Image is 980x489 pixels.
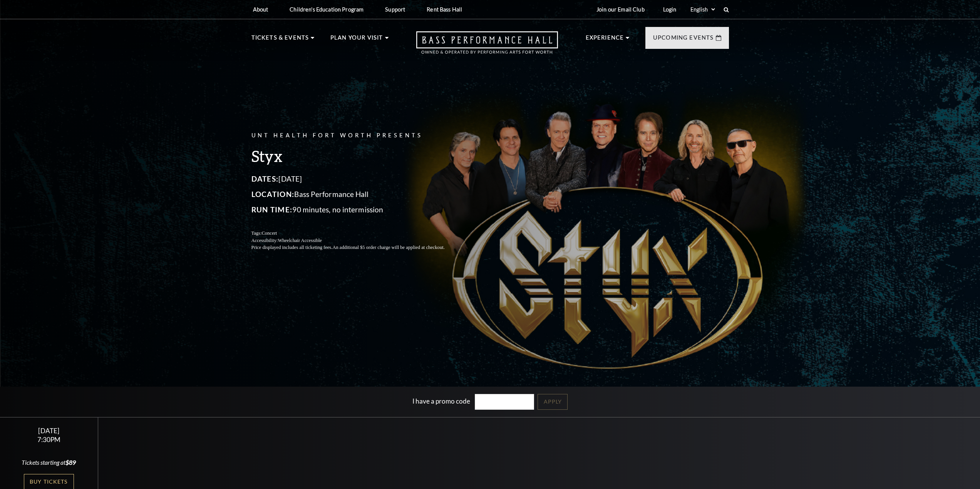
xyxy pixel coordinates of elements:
span: Wheelchair Accessible [278,238,322,243]
p: 90 minutes, no intermission [251,204,463,216]
p: Tickets & Events [251,33,309,47]
p: Children's Education Program [290,6,364,13]
p: [DATE] [251,173,463,185]
p: Plan Your Visit [330,33,383,47]
label: I have a promo code [412,397,470,405]
p: Accessibility: [251,237,463,244]
h3: Styx [251,146,463,166]
p: Tags: [251,230,463,237]
span: Concert [261,230,277,236]
p: UNT Health Fort Worth Presents [251,131,463,140]
span: Location: [251,190,295,199]
p: Experience [586,33,624,47]
p: About [253,6,268,13]
p: Upcoming Events [653,33,714,47]
p: Price displayed includes all ticketing fees. [251,244,463,251]
p: Bass Performance Hall [251,188,463,200]
p: Rent Bass Hall [427,6,462,13]
span: Dates: [251,174,279,183]
span: An additional $5 order charge will be applied at checkout. [332,245,444,250]
p: Support [385,6,405,13]
span: $89 [65,459,76,466]
div: 7:30PM [9,436,89,443]
select: Select: [689,6,716,13]
span: Run Time: [251,205,293,214]
div: [DATE] [9,427,89,435]
div: Tickets starting at [9,458,89,467]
